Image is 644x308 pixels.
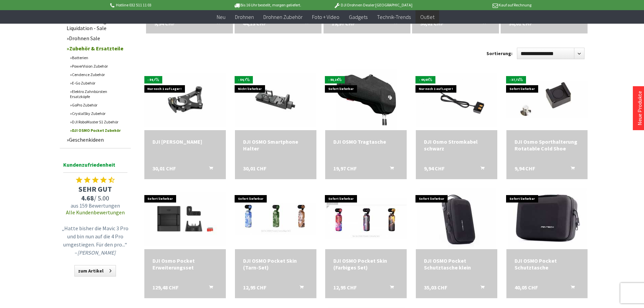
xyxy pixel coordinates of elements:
[235,203,316,235] img: DJI OSMO Pocket Skin (Tarn-Set)
[333,165,357,172] span: 19,97 CHF
[508,188,587,249] img: DJI OSMO Pocket Schutztasche
[81,194,94,202] span: 4.68
[259,10,307,24] a: Drohnen Zubehör
[235,73,316,127] img: DJI OSMO Smartphone Halter
[349,14,367,20] span: Gadgets
[377,14,411,20] span: Technik-Trends
[235,14,254,20] span: Drohnen
[424,138,489,152] div: DJI Osmo Stromkabel schwarz
[152,257,218,271] div: DJI Osmo Pocket Erweiterungsset
[515,138,580,152] a: DJI Osmo Sporthalterung Rotatable Cold Shoe 9,94 CHF In den Warenkorb
[344,10,372,24] a: Gadgets
[333,257,399,271] div: DJI OSMO Pocket Skin (Farbiges Set)
[63,33,131,43] a: Drohnen Sale
[152,257,218,271] a: DJI Osmo Pocket Erweiterungsset 129,48 CHF In den Warenkorb
[336,69,397,130] img: DJI OSMO Tragtasche
[291,284,308,293] button: In den Warenkorb
[563,284,579,293] button: In den Warenkorb
[67,126,131,135] a: DJI OSMO Pocket Zubehör
[472,284,488,293] button: In den Warenkorb
[152,284,178,291] span: 129,48 CHF
[417,188,496,249] img: Kompakte Tragetasche für OSMO Pocket
[215,1,320,9] p: Bis 16 Uhr bestellt, morgen geliefert.
[563,165,579,174] button: In den Warenkorb
[66,209,125,216] a: Alle Kundenbewertungen
[320,1,426,9] p: DJI Drohnen Dealer [GEOGRAPHIC_DATA]
[263,14,303,20] span: Drohnen Zubehör
[109,1,215,9] p: Hotline 032 511 11 03
[63,43,131,53] a: Zubehör & Ersatzteile
[144,73,226,127] img: DJI OSMO Fahrradhalter
[67,118,131,126] a: DJI RoboMaster S1 Zubehör
[333,138,399,145] div: DJI OSMO Tragtasche
[515,257,580,271] div: DJI OSMO Pocket Schutztasche
[63,135,131,145] a: Geschenkideen
[243,257,308,271] div: DJI OSMO Pocket Skin (Tarn-Set)
[515,257,580,271] a: DJI OSMO Pocket Schutztasche 40,05 CHF In den Warenkorb
[312,14,339,20] span: Foto + Video
[243,138,308,152] a: DJI OSMO Smartphone Halter 30,01 CHF
[67,62,131,70] a: PowerVision Zubehör
[62,224,129,257] p: „Hatte bisher die Mavic 3 Pro und bin nun auf die 4 Pro umgestiegen. Für den pro...“ –
[416,73,497,127] img: DJI Osmo Stromkabel schwarz
[382,284,398,293] button: In den Warenkorb
[201,165,217,174] button: In den Warenkorb
[243,257,308,271] a: DJI OSMO Pocket Skin (Tarn-Set) 12,95 CHF In den Warenkorb
[325,198,407,239] img: DJI OSMO Pocket Skin (Farbiges Set)
[67,87,131,101] a: Elektro Zahnbürsten Ersatzköpfe
[243,284,266,291] span: 12,95 CHF
[67,79,131,87] a: E-Go Zubehör
[152,138,218,145] a: DJI [PERSON_NAME] 30,01 CHF In den Warenkorb
[424,284,447,291] span: 35,03 CHF
[63,16,131,33] a: Diverses - Fundgrube - Liquidation - Sale
[424,257,489,271] div: DJI OSMO Pocket Schutztasche klein
[60,202,131,209] span: aus 159 Bewertungen
[307,10,344,24] a: Foto + Video
[152,165,176,172] span: 30,01 CHF
[472,165,488,174] button: In den Warenkorb
[60,184,131,194] span: SEHR GUT
[144,192,226,246] img: DJI Osmo Pocket Erweiterungsset
[60,194,131,202] span: / 5.00
[67,101,131,109] a: GoPro Zubehör
[424,165,445,172] span: 9,94 CHF
[201,284,217,293] button: In den Warenkorb
[486,48,512,59] label: Sortierung:
[152,138,218,145] div: DJI [PERSON_NAME]
[415,10,439,24] a: Outlet
[424,257,489,271] a: DJI OSMO Pocket Schutztasche klein 35,03 CHF In den Warenkorb
[67,53,131,62] a: Batterien
[77,249,116,256] em: [PERSON_NAME]
[333,257,399,271] a: DJI OSMO Pocket Skin (Farbiges Set) 12,95 CHF In den Warenkorb
[67,70,131,79] a: Cendence Zubehör
[515,284,538,291] span: 40,05 CHF
[382,165,398,174] button: In den Warenkorb
[333,138,399,145] a: DJI OSMO Tragtasche 19,97 CHF In den Warenkorb
[74,265,116,277] a: zum Artikel
[212,10,230,24] a: Neu
[333,284,357,291] span: 12,95 CHF
[230,10,259,24] a: Drohnen
[420,14,434,20] span: Outlet
[426,1,531,9] p: Kauf auf Rechnung
[372,10,415,24] a: Technik-Trends
[63,160,127,173] span: Kundenzufriedenheit
[243,138,308,152] div: DJI OSMO Smartphone Halter
[506,81,588,118] img: DJI Osmo Sporthalterung Rotatable Cold Shoe
[424,138,489,152] a: DJI Osmo Stromkabel schwarz 9,94 CHF In den Warenkorb
[636,91,643,125] a: Neue Produkte
[515,138,580,152] div: DJI Osmo Sporthalterung Rotatable Cold Shoe
[67,109,131,118] a: CrystalSky Zubehör
[515,165,535,172] span: 9,94 CHF
[243,165,266,172] span: 30,01 CHF
[217,14,225,20] span: Neu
